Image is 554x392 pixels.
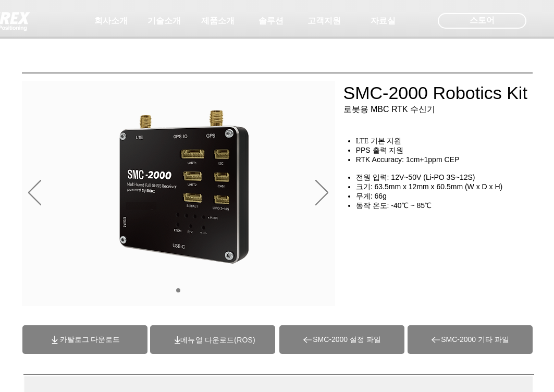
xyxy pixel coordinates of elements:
nav: 슬라이드 [173,288,184,292]
div: 스토어 [438,13,526,29]
a: (ROS)메뉴얼 다운로드 [180,336,255,344]
span: 카탈로그 다운로드 [60,335,120,345]
a: 회사소개 [85,10,137,31]
span: 무게: 66g [356,192,387,200]
span: 회사소개 [94,16,128,27]
span: 동작 온도: -40℃ ~ 85℃ [356,201,432,210]
a: 고객지원 [298,10,350,31]
a: 01 [176,288,180,292]
span: SMC-2000 기타 파일 [441,335,509,345]
span: 기술소개 [147,16,181,27]
div: 슬라이드쇼 [22,81,335,306]
span: RTK Accuracy: 1cm+1ppm CEP [356,155,460,164]
a: 솔루션 [245,10,297,31]
span: 전원 입력: 12V~50V (Li-PO 3S~12S) [356,173,475,181]
a: SMC-2000 설정 파일 [279,325,404,354]
a: SMC-2000 기타 파일 [408,325,533,354]
span: 솔루션 [258,16,284,27]
span: SMC-2000 설정 파일 [313,335,381,345]
span: 크기: 63.5mm x 12mm x 60.5mm (W x D x H) [356,182,503,191]
button: 이전 [28,180,41,207]
iframe: Wix Chat [361,347,554,392]
span: 제품소개 [201,16,235,27]
span: 고객지원 [307,16,341,27]
span: 자료실 [371,16,396,27]
a: 제품소개 [192,10,244,31]
button: 다음 [315,180,328,207]
a: 자료실 [357,10,409,31]
img: 대지 2.png [116,109,252,266]
a: 카탈로그 다운로드 [22,325,147,354]
span: 스토어 [470,15,495,26]
a: 기술소개 [138,10,190,31]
